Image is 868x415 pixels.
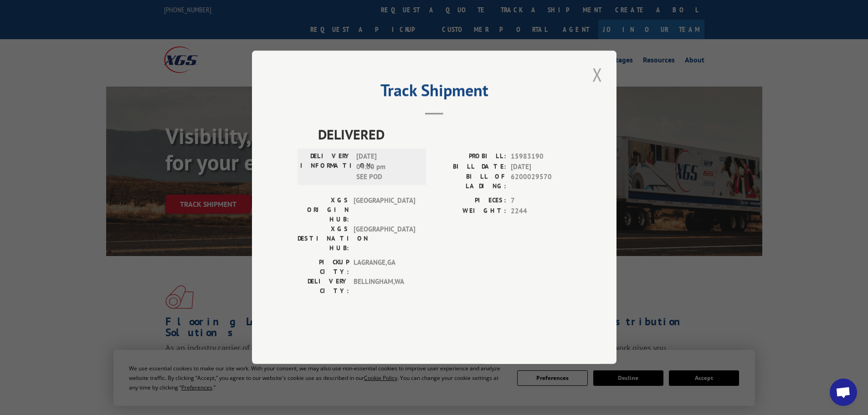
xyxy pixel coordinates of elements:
[354,277,415,296] span: BELLINGHAM , WA
[354,258,415,277] span: LAGRANGE , GA
[434,196,506,206] label: PIECES:
[511,162,571,172] span: [DATE]
[830,379,857,406] a: Open chat
[300,152,352,183] label: DELIVERY INFORMATION:
[354,225,415,253] span: [GEOGRAPHIC_DATA]
[298,196,349,225] label: XGS ORIGIN HUB:
[356,152,418,183] span: [DATE] 04:00 pm SEE POD
[511,172,571,191] span: 6200029570
[298,225,349,253] label: XGS DESTINATION HUB:
[434,162,506,172] label: BILL DATE:
[434,172,506,191] label: BILL OF LADING:
[511,152,571,162] span: 15983190
[434,206,506,216] label: WEIGHT:
[590,62,605,87] button: Close modal
[511,206,571,216] span: 2244
[298,258,349,277] label: PICKUP CITY:
[298,277,349,296] label: DELIVERY CITY:
[434,152,506,162] label: PROBILL:
[318,124,571,145] span: DELIVERED
[354,196,415,225] span: [GEOGRAPHIC_DATA]
[511,196,571,206] span: 7
[298,84,571,101] h2: Track Shipment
